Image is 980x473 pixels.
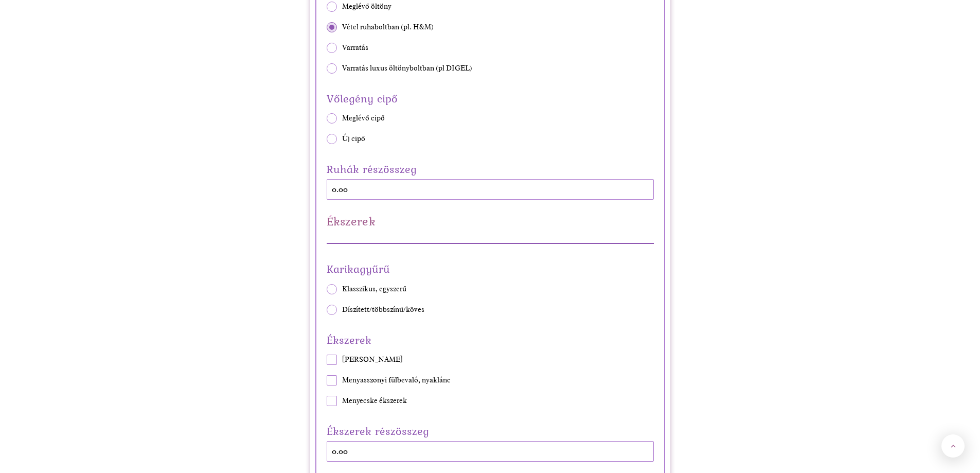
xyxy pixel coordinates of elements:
span: Ékszerek [327,330,654,349]
label: Új cipő [327,134,654,144]
span: Meglévő öltöny [342,2,391,12]
span: Karikagyűrű [327,259,654,278]
label: Ruhák részösszeg [327,160,654,179]
label: Menyasszonyi fejdísz [327,355,654,365]
span: Díszített/többszínű/köves [342,305,424,315]
label: Vétel ruhaboltban (pl. H&M) [327,22,654,32]
h2: Ékszerek [327,215,654,227]
label: Klasszikus, egyszerű [327,284,654,294]
span: Klasszikus, egyszerű [342,284,406,294]
label: Meglévő öltöny [327,2,654,12]
label: Ékszerek részösszeg [327,422,654,441]
span: Meglévő cipő [342,113,385,124]
span: Varratás luxus öltönyboltban (pl DIGEL) [342,63,472,74]
span: Menyecske ékszerek [342,396,407,406]
label: Varratás [327,43,654,53]
label: Varratás luxus öltönyboltban (pl DIGEL) [327,63,654,74]
label: Díszített/többszínű/köves [327,305,654,315]
span: Új cipő [342,134,365,144]
span: Vétel ruhaboltban (pl. H&M) [342,22,434,32]
label: Menyecske ékszerek [327,396,654,406]
label: Meglévő cipő [327,113,654,124]
label: Menyasszonyi fülbevaló, nyaklánc [327,375,654,386]
span: Menyasszonyi fülbevaló, nyaklánc [342,375,451,386]
span: Varratás [342,43,368,53]
span: [PERSON_NAME] [342,355,403,365]
span: Vőlegény cipő [327,89,654,108]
